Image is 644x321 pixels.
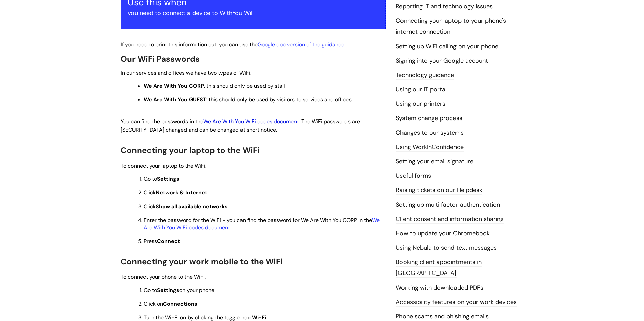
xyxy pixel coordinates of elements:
a: Using Nebula to send text messages [396,244,497,252]
a: Working with downloaded PDFs [396,284,483,292]
span: Go to on your phone [144,287,214,294]
a: Phone scams and phishing emails [396,312,489,321]
strong: Wi-Fi [252,314,266,321]
a: Signing into your Google account [396,57,488,65]
a: Accessibility features on your work devices [396,298,517,307]
span: You can find the passwords in the . The WiFi passwords are [SECURITY_DATA] changed and can be cha... [121,118,360,133]
a: Booking client appointments in [GEOGRAPHIC_DATA] [396,258,482,277]
strong: Settings [157,287,179,294]
a: System change process [396,114,462,123]
span: Turn the Wi-Fi on by clicking the toggle next [144,314,266,321]
span: To connect your laptop to the WiFi: [121,162,206,169]
a: Client consent and information sharing [396,215,504,224]
a: How to update your Chromebook [396,229,490,238]
a: Setting your email signature [396,157,473,166]
span: If you need to print this information out, you can use the . [121,41,345,48]
a: Using WorkInConfidence [396,143,464,152]
a: We Are With You WiFi codes document [144,217,380,231]
a: Google doc version of the guidance [258,41,344,48]
span: Click on [144,300,197,307]
a: We Are With You WiFi codes document [203,118,299,125]
strong: Show all available networks [156,203,228,210]
a: Useful forms [396,172,431,180]
span: In our services and offices we have two types of WiFi: [121,69,251,76]
span: Connecting your work mobile to the WiFi [121,256,283,267]
strong: Settings [157,175,179,182]
span: Press [144,238,180,245]
strong: We Are With You CORP [144,82,204,89]
span: : this should only be used by visitors to services and offices [144,96,352,103]
a: Using our IT portal [396,85,447,94]
span: Our WiFi Passwords [121,54,200,64]
span: Click [144,203,228,210]
span: Go to [144,175,179,182]
strong: Connections [163,300,197,307]
span: Click [144,189,207,196]
a: Using our printers [396,100,445,108]
a: Setting up multi factor authentication [396,200,500,209]
span: To connect your phone to the WiFi: [121,273,206,280]
a: Raising tickets on our Helpdesk [396,186,482,195]
strong: We Are With You GUEST [144,96,206,103]
span: Enter the password for the WiFi - you can find the password for We Are With You CORP in the [144,217,380,231]
p: you need to connect a device to WithYou WiFi [128,8,379,18]
a: Reporting IT and technology issues [396,2,493,11]
span: : this should only be used by staff [144,82,286,89]
strong: Connect [157,238,180,245]
strong: Network & Internet [156,189,207,196]
span: Connecting your laptop to the WiFi [121,145,260,155]
a: Technology guidance [396,71,454,80]
a: Connecting your laptop to your phone's internet connection [396,17,506,36]
a: Changes to our systems [396,129,464,137]
a: Setting up WiFi calling on your phone [396,42,498,51]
